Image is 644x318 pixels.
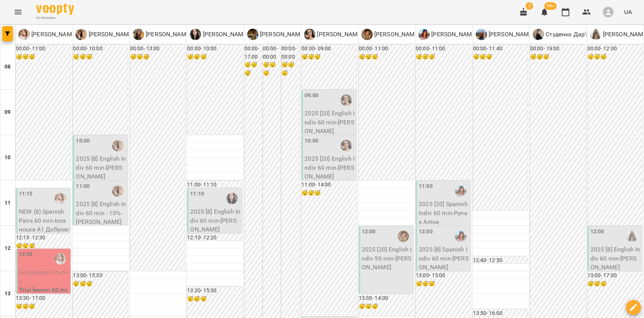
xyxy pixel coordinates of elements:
img: Н [247,29,258,40]
a: С Студенко Дар'я (н) [533,29,598,40]
img: Г [361,29,373,40]
div: Куплевацька Олександра Іванівна (п) [133,29,200,40]
h6: 13:00 - 15:00 [416,271,470,280]
h6: 😴😴😴 [73,280,128,288]
h6: 00:00 - 17:00 [244,45,262,61]
img: Г [590,29,601,40]
img: Малярська Христина Борисівна (а) [112,140,123,151]
h6: 😴😴😴 [301,53,356,61]
h6: 00:00 - 00:00 [263,45,281,61]
a: Л [PERSON_NAME] (а) [476,29,543,40]
h6: 00:00 - 10:00 [187,45,242,53]
a: Н [PERSON_NAME] (а) [247,29,315,40]
a: К [PERSON_NAME] (п) [133,29,200,40]
div: Наливайко Максим (а) [247,29,315,40]
h6: 13:00 - 17:00 [587,271,642,280]
h6: 13:00 - 15:30 [73,271,128,280]
img: Д [18,29,30,40]
h6: 12:15 - 12:30 [16,234,71,242]
p: 2025 [8] English Indiv 60 min - [PERSON_NAME] [76,154,126,181]
p: 2025 [8] Spanish Indiv 60 min - [PERSON_NAME] [419,245,469,272]
img: Л [476,29,487,40]
div: Названова Марія Олегівна (а) [190,29,257,40]
button: UA [621,5,635,19]
p: [PERSON_NAME] (а) [373,30,429,39]
div: Крикун Анна (а) [304,29,372,40]
p: [PERSON_NAME] (і) [30,30,84,39]
div: Лебеденко Катерина (а) [476,29,543,40]
h6: 00:00 - 00:00 [281,45,299,61]
p: [PERSON_NAME] (а) [315,30,372,39]
label: 12:30 [19,250,33,259]
label: 11:00 [419,182,433,191]
h6: 13:30 - 14:00 [359,294,413,302]
h6: 00:00 - 09:00 [301,45,356,53]
div: Крикун Анна (а) [341,95,352,106]
img: Voopty Logo [36,4,74,15]
p: 2025 [8] English Indiv 60 min - [PERSON_NAME] [590,245,641,272]
div: Студенко Дар'я (н) [533,29,598,40]
h6: 😴😴😴 [473,53,528,61]
img: Названова Марія Олегівна (а) [226,193,238,204]
h6: 13:20 - 15:30 [187,287,242,295]
h6: 😴😴😴 [587,53,642,61]
a: К [PERSON_NAME] (а) [304,29,372,40]
h6: 11:00 - 14:00 [301,181,356,189]
div: Малярська Христина Борисівна (а) [75,29,143,40]
div: Горошинська Олександра (а) [361,29,429,40]
div: Добровінська Анастасія Андріївна (і) [18,29,84,40]
p: 2025 [20] English Indiv 60 min - [PERSON_NAME] [304,154,355,181]
h6: 😴😴😴 [359,53,413,61]
img: Добровінська Анастасія Андріївна (і) [55,253,66,265]
label: 12:00 [590,228,604,236]
h6: 😴😴😴 [416,280,470,288]
img: Громова Вікторія (а) [626,231,638,242]
img: Ц [418,29,430,40]
h6: 😴😴😴 [16,302,71,311]
h6: 12:10 - 12:20 [187,234,242,242]
h6: 10 [5,154,11,162]
h6: 😴😴😴 [16,242,71,250]
img: Н [190,29,201,40]
p: 2025 [8] English Indiv 60 min - 10% - [PERSON_NAME] [76,200,126,226]
img: К [133,29,144,40]
h6: 😴😴😴 [281,61,299,77]
label: 10:00 [304,137,318,145]
a: Г [PERSON_NAME] (а) [361,29,429,40]
img: Малярська Христина Борисівна (а) [112,185,123,197]
img: Циганова Єлизавета (і) [455,231,466,242]
h6: 08 [5,63,11,71]
h6: 😴😴😴 [187,295,242,303]
img: К [304,29,315,40]
img: С [533,29,544,40]
h6: 00:00 - 11:00 [359,45,413,53]
img: Крикун Анна (а) [341,140,352,151]
h6: 00:00 - 11:00 [16,45,71,53]
h6: 😴😴😴 [263,61,281,77]
p: 2025 [20] English Indiv 90 min - [PERSON_NAME] [362,245,412,272]
a: М [PERSON_NAME] (а) [75,29,143,40]
p: [PERSON_NAME] (а) [87,30,143,39]
label: 11:15 [19,190,33,198]
h6: 00:00 - 11:40 [473,45,528,53]
p: 2025 [8] English Indiv 60 min - [PERSON_NAME] [190,207,240,234]
a: Ц [PERSON_NAME] (і) [418,29,484,40]
h6: 😴😴😴 [530,53,585,61]
h6: 😴😴😴 [16,53,71,61]
h6: 13:30 - 17:00 [16,294,71,302]
span: 99+ [544,2,557,10]
span: UA [624,8,632,16]
h6: 00:00 - 10:00 [73,45,128,53]
div: Циганова Єлизавета (і) [418,29,484,40]
h6: 😴😴😴 [187,53,242,61]
h6: 😴😴😴 [416,53,470,61]
h6: 😴😴😴 [587,280,642,288]
p: 2025 [20] Spanish Indiv 60 min - Рупак Аліна [419,200,469,226]
p: [PERSON_NAME] (і) [430,30,484,39]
